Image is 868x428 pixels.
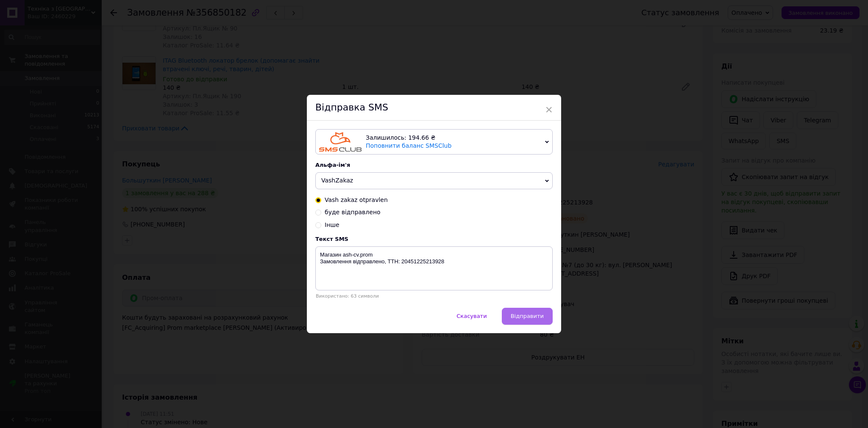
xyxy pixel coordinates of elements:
textarea: Магазин ash-cv.prom Замовлення відправлено, ТТН: 20451225213928 [315,246,553,290]
div: Залишилось: 194.66 ₴ [366,134,542,142]
a: Поповнити баланс SMSClub [366,142,451,149]
div: Текст SMS [315,236,553,242]
div: Відправка SMS [307,95,561,121]
button: Відправити [502,308,553,325]
span: Vash zakaz otpravlen [325,196,388,203]
span: VashZakaz [321,177,353,184]
span: × [545,102,553,117]
span: Скасувати [456,313,487,319]
span: буде відправлено [325,209,381,215]
button: Скасувати [448,308,495,325]
span: Відправити [511,313,544,319]
span: Альфа-ім'я [315,162,350,168]
span: Інше [325,221,339,228]
div: Використано: 63 символи [315,293,553,299]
